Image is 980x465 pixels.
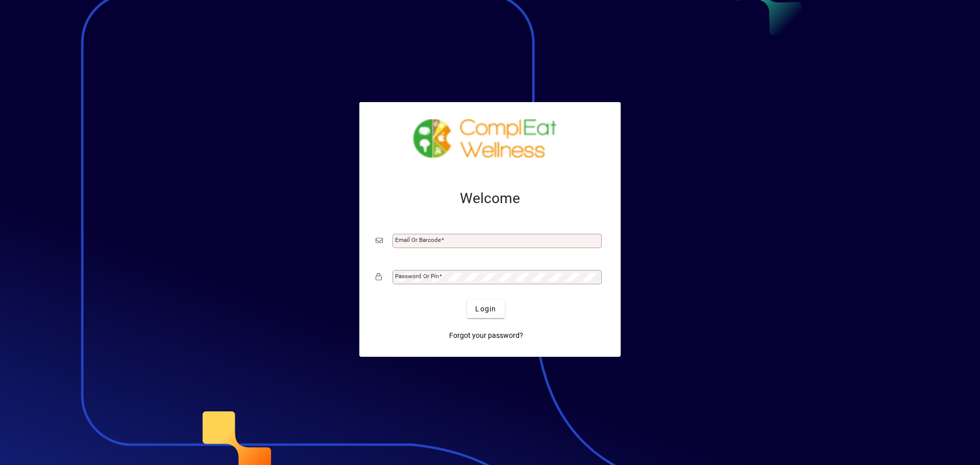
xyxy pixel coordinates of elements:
[395,273,439,280] mat-label: Password or Pin
[376,190,604,207] h2: Welcome
[449,330,523,341] span: Forgot your password?
[467,300,504,318] button: Login
[445,326,527,345] a: Forgot your password?
[475,304,496,314] span: Login
[395,236,441,243] mat-label: Email or Barcode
